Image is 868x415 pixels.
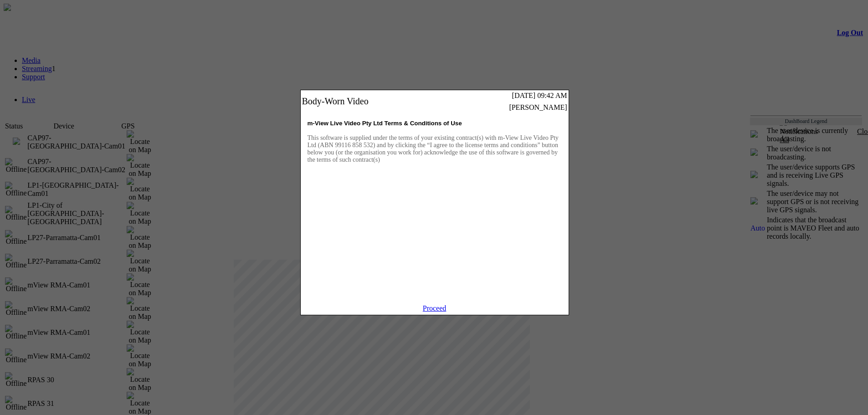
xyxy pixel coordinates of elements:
[444,103,568,112] td: [PERSON_NAME]
[423,304,447,312] a: Proceed
[308,134,559,163] span: This software is supplied under the terms of your existing contract(s) with m-View Live Video Pty...
[308,120,462,127] span: m-View Live Video Pty Ltd Terms & Conditions of Use
[444,91,568,100] td: [DATE] 09:42 AM
[302,96,443,107] div: Body-Worn Video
